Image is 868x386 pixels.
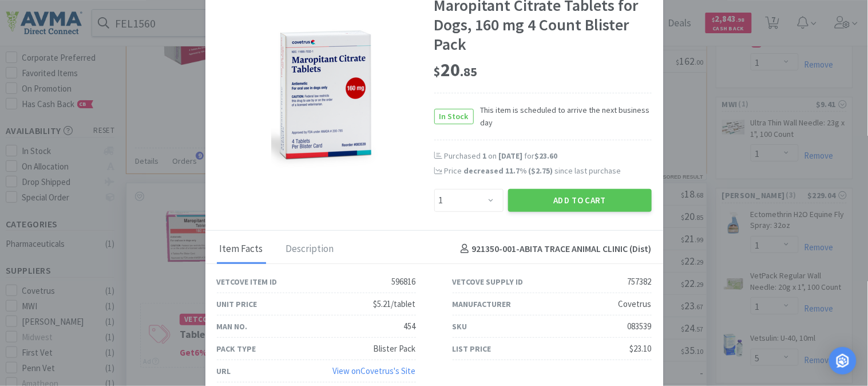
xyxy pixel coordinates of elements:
div: Manufacturer [453,298,512,310]
div: Vetcove Item ID [217,275,278,288]
span: $23.60 [535,151,558,161]
div: $23.10 [630,342,652,356]
div: Unit Price [217,298,257,310]
span: . 85 [461,64,478,80]
div: Man No. [217,320,248,333]
div: URL [217,365,231,377]
div: List Price [453,342,492,355]
span: [DATE] [499,151,523,161]
span: 1 [483,151,487,161]
div: SKU [453,320,467,333]
a: View onCovetrus's Site [333,365,416,376]
span: $ [434,64,441,80]
button: Add to Cart [508,189,652,212]
span: In Stock [435,109,473,124]
span: decreased 11.7 % ( ) [464,166,553,176]
h4: 921350-001 - ABITA TRACE ANIMAL CLINIC (Dist) [456,242,652,257]
div: 083539 [628,320,652,333]
img: d49b715dc7a74fad8e7343f76cdb0fea_757382.png [271,25,380,168]
div: 454 [404,320,416,333]
span: This item is scheduled to arrive the next business day [474,104,652,129]
div: 757382 [628,275,652,289]
span: $2.75 [532,166,550,176]
div: Price since last purchase [445,164,652,177]
div: Vetcove Supply ID [453,275,524,288]
div: 596816 [392,275,416,289]
div: Purchased on for [445,151,652,162]
div: Pack Type [217,342,256,355]
div: $5.21/tablet [374,297,416,311]
div: Blister Pack [374,342,416,356]
div: Description [283,235,337,264]
div: Open Intercom Messenger [829,347,857,375]
div: Item Facts [217,235,266,264]
span: 20 [434,58,478,81]
div: Covetrus [619,297,652,311]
